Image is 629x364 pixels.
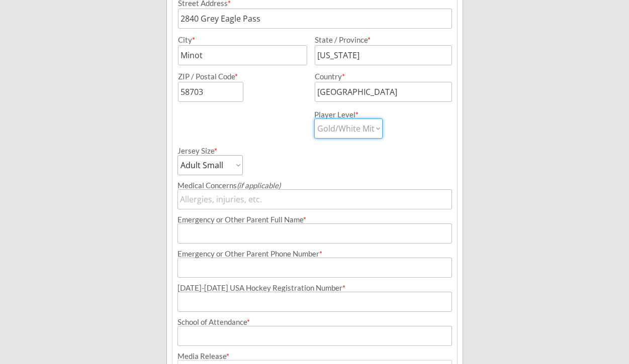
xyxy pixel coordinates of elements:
div: School of Attendance [177,318,452,326]
div: Medical Concerns [177,182,452,189]
div: Emergency or Other Parent Phone Number [177,250,452,258]
div: City [178,36,306,44]
div: Emergency or Other Parent Full Name [177,216,452,223]
div: Player Level [314,111,383,118]
div: [DATE]-[DATE] USA Hockey Registration Number [177,284,452,292]
div: Jersey Size [177,147,229,155]
div: Country [315,73,440,80]
div: ZIP / Postal Code [178,73,306,80]
em: (if applicable) [237,181,281,190]
input: Allergies, injuries, etc. [177,189,452,209]
div: State / Province [315,36,440,44]
div: Media Release [177,352,452,360]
